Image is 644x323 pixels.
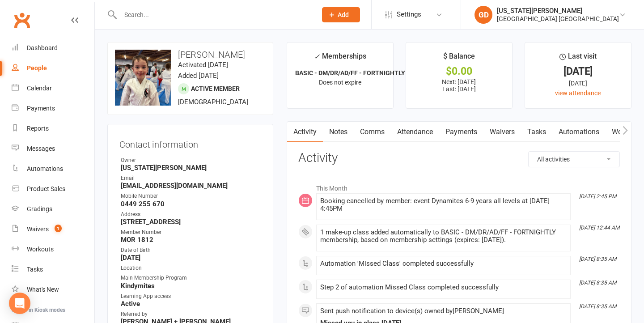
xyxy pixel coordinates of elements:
[579,225,619,231] i: [DATE] 12:44 AM
[121,182,261,190] strong: [EMAIL_ADDRESS][DOMAIN_NAME]
[27,286,59,293] div: What's New
[298,151,620,165] h3: Activity
[414,67,504,76] div: $0.00
[579,280,616,286] i: [DATE] 8:35 AM
[121,282,261,290] strong: Kindymites
[555,89,601,97] a: view attendance
[121,218,261,226] strong: [STREET_ADDRESS]
[397,4,421,25] span: Settings
[12,38,94,58] a: Dashboard
[27,105,55,112] div: Payments
[322,7,360,22] button: Add
[178,61,228,69] time: Activated [DATE]
[27,225,49,233] div: Waivers
[27,85,52,92] div: Calendar
[295,69,405,76] strong: BASIC - DM/DR/AD/FF - FORTNIGHTLY
[12,58,94,78] a: People
[579,193,616,200] i: [DATE] 2:45 PM
[12,199,94,219] a: Gradings
[319,79,361,86] span: Does not expire
[579,256,616,262] i: [DATE] 8:35 AM
[314,52,320,61] i: ✓
[27,44,58,51] div: Dashboard
[121,264,261,272] div: Location
[391,122,439,142] a: Attendance
[121,292,261,301] div: Learning App access
[497,7,619,15] div: [US_STATE][PERSON_NAME]
[121,228,261,237] div: Member Number
[27,145,55,152] div: Messages
[121,246,261,255] div: Date of Birth
[27,125,49,132] div: Reports
[439,122,483,142] a: Payments
[320,197,567,212] div: Booking cancelled by member: event Dynamites 6-9 years all levels at [DATE] 4:45PM
[121,236,261,244] strong: MOR 1812
[533,67,623,76] div: [DATE]
[521,122,552,142] a: Tasks
[55,225,62,232] span: 1
[9,293,30,314] div: Open Intercom Messenger
[320,229,567,244] div: 1 make-up class added automatically to BASIC - DM/DR/AD/FF - FORTNIGHTLY membership, based on mem...
[298,179,620,193] li: This Month
[320,284,567,291] div: Step 2 of automation Missed Class completed successfully
[552,122,606,142] a: Automations
[12,219,94,239] a: Waivers 1
[533,78,623,88] div: [DATE]
[12,280,94,300] a: What's New
[443,51,475,67] div: $ Balance
[27,205,52,212] div: Gradings
[121,174,261,183] div: Email
[497,15,619,23] div: [GEOGRAPHIC_DATA] [GEOGRAPHIC_DATA]
[27,165,63,172] div: Automations
[121,254,261,262] strong: [DATE]
[121,192,261,200] div: Mobile Number
[559,51,597,67] div: Last visit
[115,50,171,106] img: image1756104444.png
[12,159,94,179] a: Automations
[115,50,266,59] h3: [PERSON_NAME]
[27,185,65,192] div: Product Sales
[121,164,261,172] strong: [US_STATE][PERSON_NAME]
[475,6,492,24] div: GD
[12,259,94,280] a: Tasks
[121,200,261,208] strong: 0449 255 670
[118,8,310,21] input: Search...
[121,310,261,319] div: Referred by
[287,122,323,142] a: Activity
[27,246,54,253] div: Workouts
[579,303,616,310] i: [DATE] 8:35 AM
[387,307,504,315] span: to device(s) owned by [PERSON_NAME]
[11,9,33,31] a: Clubworx
[320,307,504,315] span: Sent push notification
[121,274,261,282] div: Main Membership Program
[323,122,354,142] a: Notes
[483,122,521,142] a: Waivers
[121,300,261,308] strong: Active
[12,78,94,98] a: Calendar
[119,136,261,149] h3: Contact information
[178,98,248,106] span: [DEMOGRAPHIC_DATA]
[12,139,94,159] a: Messages
[320,260,567,268] div: Automation 'Missed Class' completed successfully
[27,266,43,273] div: Tasks
[12,119,94,139] a: Reports
[338,11,349,18] span: Add
[12,98,94,119] a: Payments
[121,156,261,165] div: Owner
[314,51,366,67] div: Memberships
[414,78,504,93] p: Next: [DATE] Last: [DATE]
[178,72,219,80] time: Added [DATE]
[12,179,94,199] a: Product Sales
[191,85,240,92] span: Active member
[12,239,94,259] a: Workouts
[27,64,47,72] div: People
[121,210,261,219] div: Address
[354,122,391,142] a: Comms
